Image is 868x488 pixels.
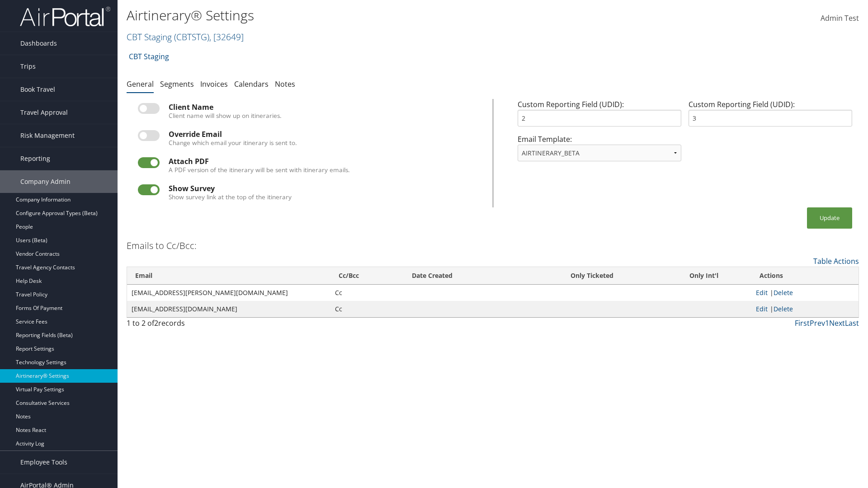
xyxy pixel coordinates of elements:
[751,301,859,317] td: |
[657,267,751,285] th: Only Int'l: activate to sort column ascending
[829,318,845,328] a: Next
[810,318,825,328] a: Prev
[514,99,685,134] div: Custom Reporting Field (UDID):
[275,79,295,89] a: Notes
[20,6,110,27] img: airportal-logo.png
[127,301,330,317] td: [EMAIL_ADDRESS][DOMAIN_NAME]
[685,99,856,134] div: Custom Reporting Field (UDID):
[20,32,57,55] span: Dashboards
[127,318,304,333] div: 1 to 2 of records
[774,305,793,313] a: Delete
[404,267,528,285] th: Date Created: activate to sort column ascending
[751,267,859,285] th: Actions
[813,256,859,266] a: Table Actions
[200,79,228,89] a: Invoices
[127,31,244,43] a: CBT Staging
[20,124,75,147] span: Risk Management
[330,267,404,285] th: Cc/Bcc: activate to sort column ascending
[127,285,330,301] td: [EMAIL_ADDRESS][PERSON_NAME][DOMAIN_NAME]
[20,170,71,193] span: Company Admin
[169,165,350,174] label: A PDF version of the itinerary will be sent with itinerary emails.
[756,305,768,313] a: Edit
[169,138,297,147] label: Change which email your itinerary is sent to.
[20,147,50,170] span: Reporting
[821,5,859,33] a: Admin Test
[821,13,859,23] span: Admin Test
[795,318,810,328] a: First
[20,55,36,78] span: Trips
[129,47,169,66] a: CBT Staging
[751,285,859,301] td: |
[127,6,615,25] h1: Airtinerary® Settings
[154,318,158,328] span: 2
[160,79,194,89] a: Segments
[127,79,154,89] a: General
[807,207,852,229] button: Update
[127,267,330,285] th: Email: activate to sort column ascending
[845,318,859,328] a: Last
[169,111,282,120] label: Client name will show up on itineraries.
[169,103,481,111] div: Client Name
[20,101,68,124] span: Travel Approval
[527,267,656,285] th: Only Ticketed: activate to sort column ascending
[20,451,67,474] span: Employee Tools
[127,239,197,252] h3: Emails to Cc/Bcc:
[774,288,793,297] a: Delete
[330,285,404,301] td: Cc
[234,79,269,89] a: Calendars
[756,288,768,297] a: Edit
[825,318,829,328] a: 1
[169,192,292,202] label: Show survey link at the top of the itinerary
[169,184,481,192] div: Show Survey
[514,134,685,169] div: Email Template:
[330,301,404,317] td: Cc
[169,130,481,138] div: Override Email
[169,157,481,165] div: Attach PDF
[20,78,55,101] span: Book Travel
[174,31,209,43] span: ( CBTSTG )
[209,31,244,43] span: , [ 32649 ]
